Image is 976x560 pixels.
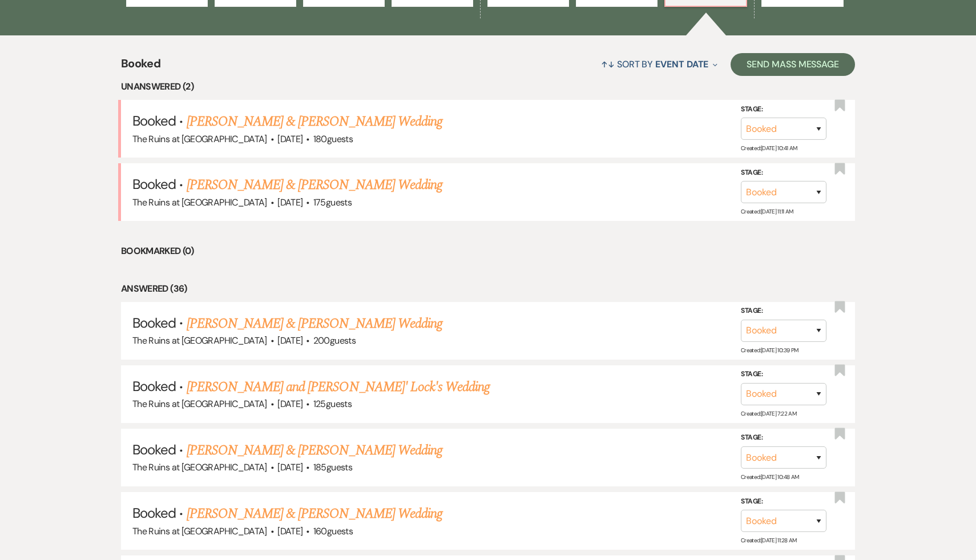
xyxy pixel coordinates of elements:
span: 185 guests [313,461,352,473]
span: [DATE] [277,133,303,145]
span: Created: [DATE] 11:28 AM [741,537,796,544]
span: [DATE] [277,335,303,347]
label: Stage: [741,103,826,115]
span: 160 guests [313,525,353,537]
span: Created: [DATE] 11:11 AM [741,208,793,215]
span: The Ruins at [GEOGRAPHIC_DATA] [132,335,267,347]
span: Event Date [655,58,708,70]
a: [PERSON_NAME] & [PERSON_NAME] Wedding [187,111,442,132]
a: [PERSON_NAME] and [PERSON_NAME]' Lock's Wedding [187,377,490,397]
span: 125 guests [313,398,352,410]
span: Booked [132,314,176,332]
label: Stage: [741,305,826,317]
span: Created: [DATE] 7:22 AM [741,410,796,417]
a: [PERSON_NAME] & [PERSON_NAME] Wedding [187,313,442,334]
a: [PERSON_NAME] & [PERSON_NAME] Wedding [187,175,442,195]
span: The Ruins at [GEOGRAPHIC_DATA] [132,461,267,473]
span: 175 guests [313,196,352,208]
li: Unanswered (2) [121,79,855,94]
label: Stage: [741,432,826,444]
span: Created: [DATE] 10:48 AM [741,473,798,481]
a: [PERSON_NAME] & [PERSON_NAME] Wedding [187,503,442,524]
span: [DATE] [277,196,303,208]
span: [DATE] [277,461,303,473]
span: The Ruins at [GEOGRAPHIC_DATA] [132,525,267,537]
span: Booked [121,55,160,79]
span: The Ruins at [GEOGRAPHIC_DATA] [132,196,267,208]
span: The Ruins at [GEOGRAPHIC_DATA] [132,133,267,145]
span: [DATE] [277,525,303,537]
span: 200 guests [313,335,356,347]
label: Stage: [741,368,826,381]
span: Created: [DATE] 10:41 AM [741,144,797,152]
label: Stage: [741,495,826,508]
span: [DATE] [277,398,303,410]
span: Created: [DATE] 10:39 PM [741,347,798,354]
a: [PERSON_NAME] & [PERSON_NAME] Wedding [187,440,442,461]
li: Answered (36) [121,281,855,296]
span: Booked [132,441,176,458]
span: ↑↓ [601,58,615,70]
button: Sort By Event Date [596,49,722,79]
span: 180 guests [313,133,353,145]
span: The Ruins at [GEOGRAPHIC_DATA] [132,398,267,410]
span: Booked [132,377,176,395]
li: Bookmarked (0) [121,244,855,259]
span: Booked [132,175,176,193]
span: Booked [132,112,176,130]
span: Booked [132,504,176,522]
button: Send Mass Message [731,53,855,76]
label: Stage: [741,167,826,179]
